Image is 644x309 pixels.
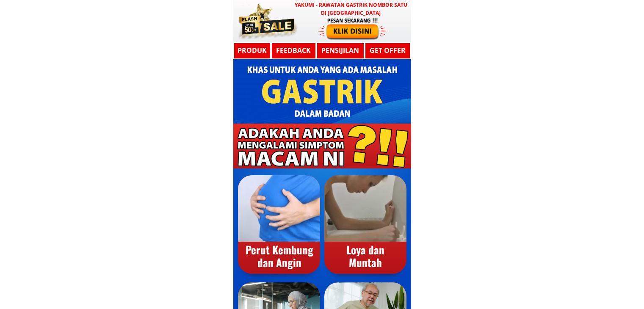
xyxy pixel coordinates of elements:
[324,243,406,269] div: Loya dan Muntah
[367,45,409,56] h3: GET OFFER
[271,45,315,56] h3: Feedback
[293,1,409,17] h3: YAKUMI - Rawatan Gastrik Nombor Satu di [GEOGRAPHIC_DATA]
[238,243,321,269] div: Perut Kembung dan Angin
[233,45,271,56] h3: Produk
[319,45,361,56] h3: Pensijilan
